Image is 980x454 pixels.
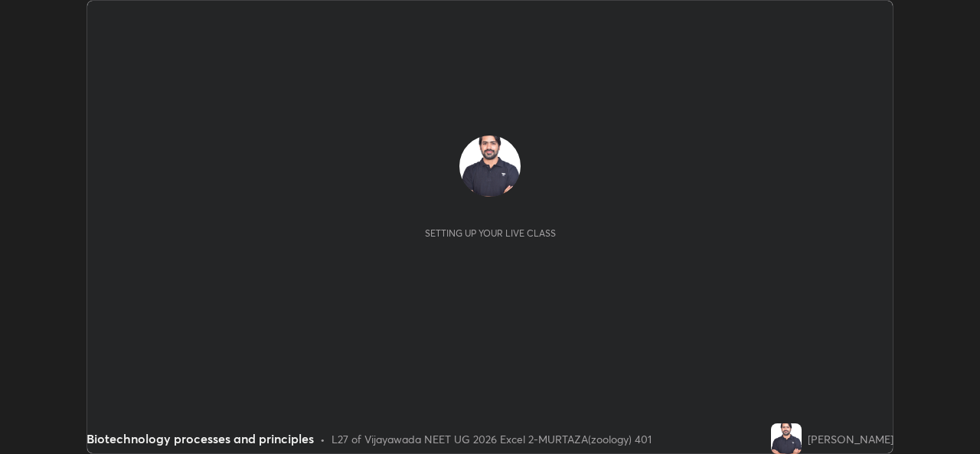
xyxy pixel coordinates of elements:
div: Setting up your live class [425,227,556,239]
div: • [320,431,325,447]
img: 301a748303844e6f8a1a38f05d558887.jpg [459,136,521,197]
img: 301a748303844e6f8a1a38f05d558887.jpg [771,423,802,454]
div: [PERSON_NAME] [808,431,893,447]
div: L27 of Vijayawada NEET UG 2026 Excel 2-MURTAZA(zoology) 401 [332,431,652,447]
div: Biotechnology processes and principles [87,430,314,448]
